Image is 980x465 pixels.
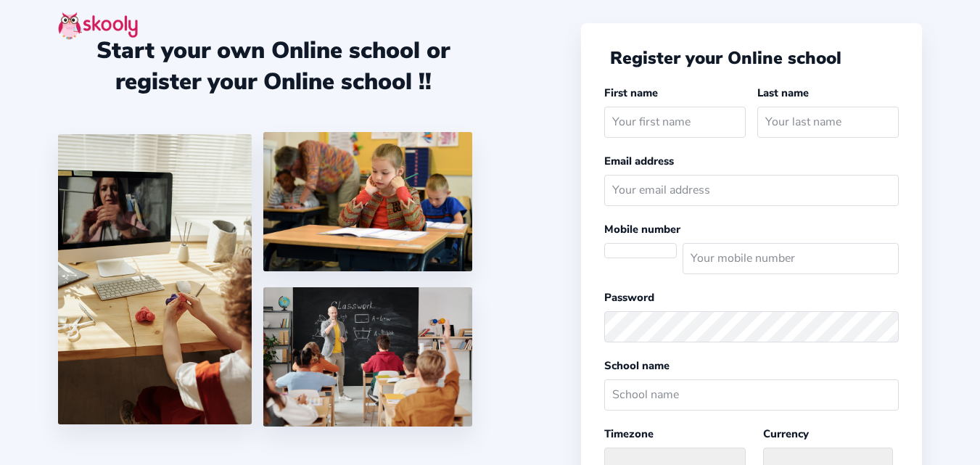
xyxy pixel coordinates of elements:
input: School name [604,379,899,411]
label: Last name [757,86,809,100]
input: Your last name [757,107,899,138]
input: Your mobile number [683,243,899,274]
label: First name [604,86,658,100]
input: Your first name [604,107,746,138]
label: Currency [763,427,809,441]
label: Password [604,290,654,305]
label: School name [604,358,670,373]
input: Your email address [604,175,899,206]
label: Mobile number [604,222,680,236]
span: Register your Online school [610,46,841,70]
img: 1.jpg [58,134,252,424]
img: skooly-logo.png [58,12,138,40]
div: Start your own Online school or register your Online school !! [58,35,488,97]
label: Email address [604,154,674,168]
label: Timezone [604,427,654,441]
img: 5.png [263,287,472,427]
img: 4.png [263,132,472,271]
